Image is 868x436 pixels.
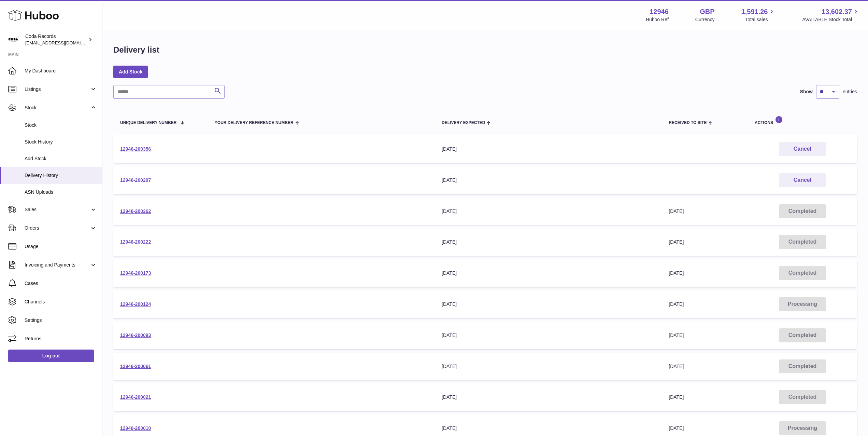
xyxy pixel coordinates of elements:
span: [EMAIL_ADDRESS][DOMAIN_NAME] [25,40,100,45]
div: Actions [755,116,850,125]
a: 12946-200021 [120,394,151,400]
div: [DATE] [442,425,655,432]
div: Huboo Ref [646,16,669,23]
span: Channels [25,299,97,305]
div: [DATE] [442,208,655,215]
span: Listings [25,86,90,93]
a: 12946-200356 [120,146,151,152]
span: Stock History [25,139,97,145]
strong: 12946 [650,7,669,16]
button: Cancel [779,142,826,156]
div: [DATE] [442,270,655,276]
a: 12946-200061 [120,364,151,369]
span: [DATE] [669,208,684,214]
span: Stock [25,122,97,128]
a: 12946-200297 [120,177,151,183]
a: 12946-200093 [120,332,151,338]
span: Delivery Expected [442,121,485,125]
span: Cases [25,280,97,287]
a: Log out [8,350,94,362]
a: 12946-200222 [120,239,151,245]
span: Settings [25,317,97,324]
a: 1,591.26 Total sales [741,7,776,23]
div: [DATE] [442,177,655,183]
div: [DATE] [442,363,655,370]
span: Stock [25,105,90,111]
span: Add Stock [25,155,97,162]
span: 1,591.26 [741,7,768,16]
img: haz@pcatmedia.com [8,35,18,45]
div: [DATE] [442,146,655,152]
span: Total sales [745,16,775,23]
span: Orders [25,225,90,231]
span: Returns [25,336,97,342]
span: 13,602.37 [822,7,852,16]
button: Cancel [779,173,826,187]
span: [DATE] [669,332,684,338]
span: [DATE] [669,270,684,276]
span: Your Delivery Reference Number [215,121,294,125]
a: 12946-200010 [120,425,151,431]
a: Add Stock [113,66,148,78]
a: 12946-200124 [120,301,151,307]
label: Show [800,88,813,95]
span: Delivery History [25,172,97,179]
h1: Delivery list [113,44,159,55]
span: ASN Uploads [25,189,97,195]
strong: GBP [700,7,714,16]
div: [DATE] [442,301,655,308]
span: My Dashboard [25,68,97,74]
span: Invoicing and Payments [25,262,90,268]
span: AVAILABLE Stock Total [802,16,860,23]
a: 12946-200173 [120,270,151,276]
span: Usage [25,243,97,250]
span: [DATE] [669,239,684,245]
span: entries [843,88,857,95]
div: Currency [695,16,715,23]
a: 12946-200262 [120,208,151,214]
div: [DATE] [442,332,655,339]
div: Coda Records [25,33,87,46]
div: [DATE] [442,239,655,245]
span: Unique Delivery Number [120,121,176,125]
span: [DATE] [669,301,684,307]
span: [DATE] [669,425,684,431]
span: [DATE] [669,394,684,400]
span: Received to Site [669,121,707,125]
a: 13,602.37 AVAILABLE Stock Total [802,7,860,23]
span: Sales [25,206,90,213]
span: [DATE] [669,364,684,369]
div: [DATE] [442,394,655,400]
